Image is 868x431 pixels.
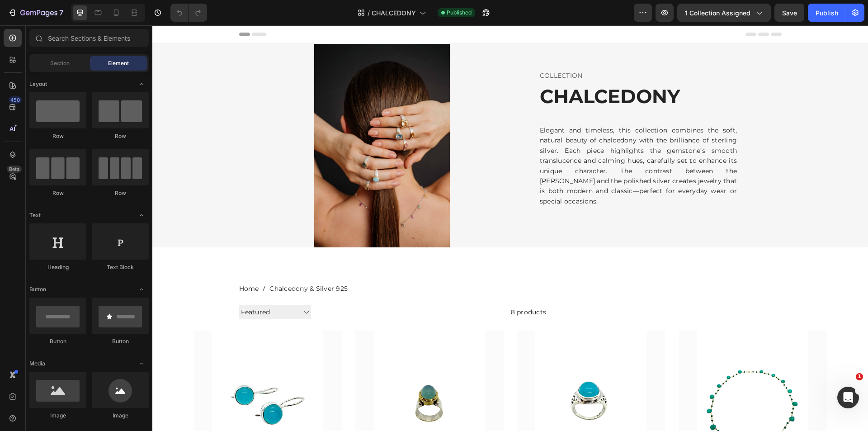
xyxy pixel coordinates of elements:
div: Heading [29,263,86,271]
nav: breadcrumb [87,258,629,268]
span: Toggle open [134,208,149,223]
div: Text Block [92,263,149,271]
p: COLLECTION [387,45,585,55]
span: Text [29,211,41,219]
button: Save [774,4,804,22]
div: Row [92,132,149,140]
span: Toggle open [134,282,149,297]
span: Media [29,360,45,368]
div: Row [92,189,149,197]
iframe: Design area [152,25,868,431]
h2: CHALCEDONY [387,58,585,85]
div: Publish [816,8,838,18]
input: Search Sections & Elements [29,29,149,47]
div: Row [29,189,86,197]
div: Row [29,132,86,140]
div: Button [92,337,149,346]
div: Undo/Redo [170,4,207,22]
span: 1 [856,373,863,380]
div: Image [92,412,149,420]
div: Beta [7,166,22,173]
div: Image [29,412,86,420]
span: Layout [29,80,47,88]
span: Save [782,9,797,17]
div: 8 products [159,275,394,298]
span: / [368,8,370,18]
button: 1 collection assigned [677,4,771,22]
p: 7 [59,7,63,18]
span: CHALCEDONY [372,8,416,18]
div: Button [29,337,86,346]
button: 7 [4,4,67,22]
span: Toggle open [134,77,149,91]
span: Chalcedony & Silver 925 [117,258,195,268]
div: 450 [9,96,22,104]
span: 1 collection assigned [685,8,750,18]
span: Element [108,59,129,67]
p: Elegant and timeless, this collection combines the soft, natural beauty of chalcedony with the br... [387,100,585,181]
span: Home [87,258,107,268]
button: Publish [808,4,846,22]
span: Toggle open [134,356,149,371]
span: Button [29,285,46,294]
span: Published [447,9,472,17]
iframe: Intercom live chat [837,387,859,408]
span: Section [50,59,70,67]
